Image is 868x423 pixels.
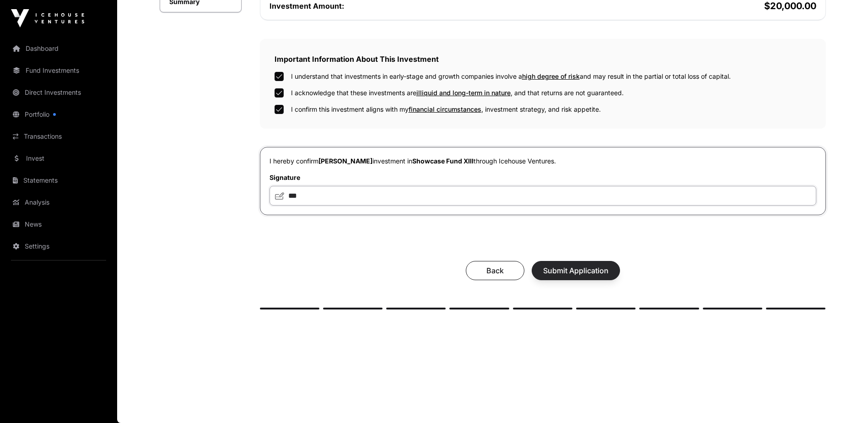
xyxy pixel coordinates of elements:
[318,157,372,165] span: [PERSON_NAME]
[7,60,110,81] a: Fund Investments
[7,214,110,234] a: News
[275,54,811,65] h2: Important Information About This Investment
[543,265,609,276] span: Submit Application
[7,104,110,125] a: Portfolio
[11,9,84,27] img: Icehouse Ventures Logo
[270,1,344,11] span: Investment Amount:
[522,72,580,80] span: high degree of risk
[7,126,110,146] a: Transactions
[7,82,110,103] a: Direct Investments
[822,379,868,423] iframe: Chat Widget
[291,72,731,81] label: I understand that investments in early-stage and growth companies involve a and may result in the...
[7,236,110,256] a: Settings
[532,261,620,280] button: Submit Application
[7,192,110,212] a: Analysis
[7,170,110,190] a: Statements
[7,148,110,168] a: Invest
[466,261,524,280] button: Back
[412,157,474,165] span: Showcase Fund XIII
[409,105,481,113] span: financial circumstances
[270,157,816,166] p: I hereby confirm investment in through Icehouse Ventures.
[416,89,511,97] span: illiquid and long-term in nature
[7,38,110,59] a: Dashboard
[270,173,816,182] label: Signature
[477,265,513,276] span: Back
[291,105,601,114] label: I confirm this investment aligns with my , investment strategy, and risk appetite.
[291,88,624,98] label: I acknowledge that these investments are , and that returns are not guaranteed.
